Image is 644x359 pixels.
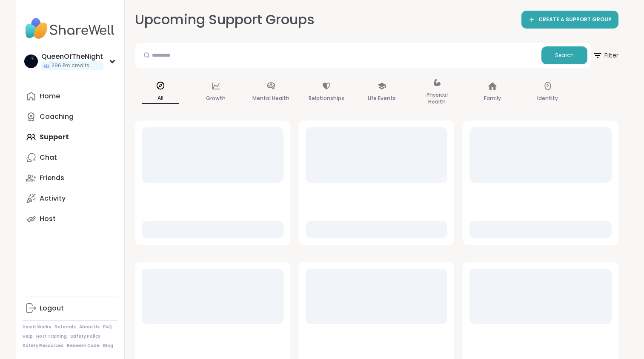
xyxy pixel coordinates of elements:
div: Host [40,214,56,224]
p: Identity [537,93,558,103]
h2: Upcoming Support Groups [135,10,315,29]
span: Filter [592,45,618,66]
a: Host [23,209,117,229]
a: About Us [79,324,100,330]
a: CREATE A SUPPORT GROUP [521,11,618,29]
p: Life Events [368,93,396,103]
span: Search [555,52,574,59]
p: Relationships [309,93,344,103]
span: 296 Pro credits [52,62,89,69]
div: Friends [40,173,64,183]
p: Physical Health [418,90,456,107]
a: Safety Resources [23,343,63,349]
a: Chat [23,147,117,168]
a: Activity [23,188,117,209]
button: Filter [592,43,618,68]
button: Search [541,46,587,64]
div: QueenOfTheNight [41,52,103,61]
p: Family [484,93,501,103]
a: FAQ [103,324,112,330]
a: Logout [23,298,117,319]
div: Home [40,92,60,101]
img: ShareWell Nav Logo [23,14,117,43]
a: Blog [103,343,113,349]
span: CREATE A SUPPORT GROUP [538,16,612,23]
div: Coaching [40,112,74,121]
a: Coaching [23,106,117,127]
a: Redeem Code [67,343,100,349]
a: How It Works [23,324,51,330]
a: Safety Policy [70,333,100,339]
p: Growth [206,93,226,103]
div: Logout [40,304,64,313]
a: Home [23,86,117,106]
a: Friends [23,168,117,188]
div: Activity [40,194,66,203]
a: Referrals [54,324,76,330]
a: Host Training [36,333,67,339]
a: Help [23,333,33,339]
p: Mental Health [252,93,289,103]
img: QueenOfTheNight [24,55,38,68]
p: All [142,93,179,104]
div: Chat [40,153,57,162]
